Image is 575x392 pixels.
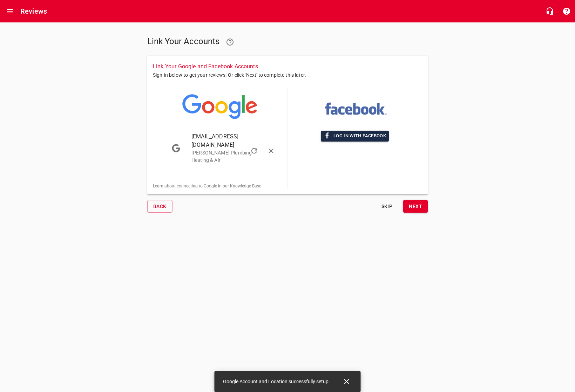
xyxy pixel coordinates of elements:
button: Support Portal [558,3,575,20]
button: Next [403,200,428,213]
span: Log in with Facebook [324,132,386,140]
button: Close [338,373,355,390]
span: Google Account and Location successfully setup. [223,379,330,384]
button: Refresh [246,142,263,159]
button: Skip [376,200,398,213]
a: Learn more about connecting Google and Facebook to Reviews [222,34,238,50]
h6: Link Your Google and Facebook Accounts [153,62,422,71]
button: Open drawer [2,3,19,20]
span: Back [153,202,167,211]
button: Sign Out [263,142,279,159]
button: Live Chat [541,3,558,20]
button: Back [147,200,172,213]
p: [PERSON_NAME] Plumbing Heating & Air [191,149,264,164]
span: Next [409,202,422,211]
button: Log in with Facebook [321,131,389,142]
span: [EMAIL_ADDRESS][DOMAIN_NAME] [191,132,264,149]
span: Skip [378,202,395,211]
h5: Link Your Accounts [147,34,285,50]
a: Learn about connecting to Google in our Knowledge Base [153,184,261,188]
h6: Reviews [20,6,47,17]
p: Sign-in below to get your reviews. Or click 'Next' to complete this later. [153,71,422,87]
